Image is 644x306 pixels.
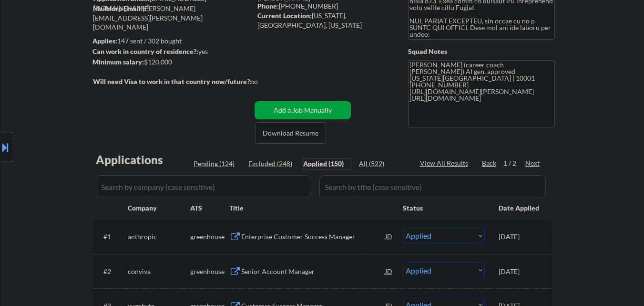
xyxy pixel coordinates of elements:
[241,267,385,276] div: Senior Account Manager
[256,122,326,144] button: Download Resume
[93,4,251,32] div: [PERSON_NAME][EMAIL_ADDRESS][PERSON_NAME][DOMAIN_NAME]
[128,232,190,242] div: anthropic
[92,36,251,46] div: 147 sent / 302 bought
[303,159,351,169] div: Applied (150)
[103,232,120,242] div: #1
[128,267,190,276] div: conviva
[96,175,310,198] input: Search by company (case sensitive)
[103,267,120,276] div: #2
[384,263,394,280] div: JD
[92,37,117,45] strong: Applies:
[403,199,485,216] div: Status
[241,232,385,242] div: Enterprise Customer Success Manager
[257,11,392,30] div: [US_STATE], [GEOGRAPHIC_DATA], [US_STATE]
[408,47,555,56] div: Squad Notes
[257,11,312,20] strong: Current Location:
[319,175,546,198] input: Search by title (case sensitive)
[499,203,541,213] div: Date Applied
[93,4,143,12] strong: Mailslurp Email:
[359,159,407,169] div: All (522)
[499,267,541,276] div: [DATE]
[420,158,471,168] div: View All Results
[194,159,241,169] div: Pending (124)
[248,159,296,169] div: Excluded (248)
[93,77,252,85] strong: Will need Visa to work in that country now/future?:
[482,158,497,168] div: Back
[190,267,229,276] div: greenhouse
[503,158,525,168] div: 1 / 2
[257,1,392,11] div: [PHONE_NUMBER]
[190,203,229,213] div: ATS
[257,2,279,10] strong: Phone:
[92,47,248,56] div: yes
[255,101,351,119] button: Add a Job Manually
[229,203,394,213] div: Title
[250,77,277,86] div: no
[92,47,198,55] strong: Can work in country of residence?:
[190,232,229,242] div: greenhouse
[92,58,144,66] strong: Minimum salary:
[499,232,541,242] div: [DATE]
[92,57,251,67] div: $120,000
[525,158,541,168] div: Next
[384,228,394,245] div: JD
